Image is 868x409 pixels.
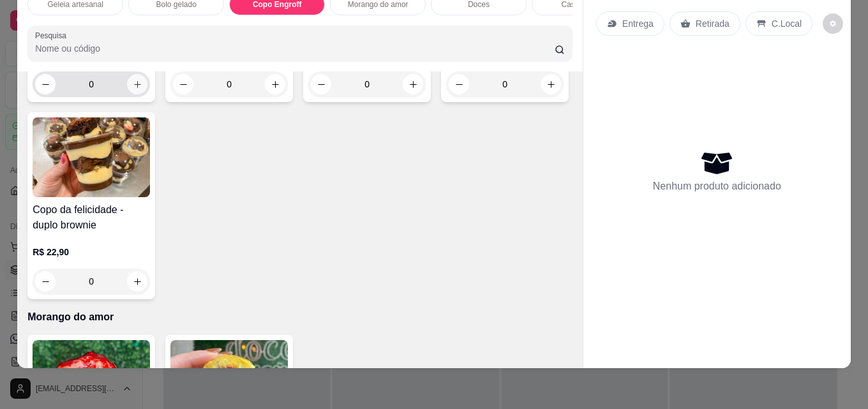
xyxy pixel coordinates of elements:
[27,309,572,325] p: Morango do amor
[173,74,193,94] button: decrease-product-quantity
[35,30,71,41] label: Pesquisa
[622,17,654,30] p: Entrega
[33,117,150,197] img: product-image
[33,202,150,233] h4: Copo da felicidade - duplo brownie
[772,17,802,30] p: C.Local
[311,74,331,94] button: decrease-product-quantity
[265,74,285,94] button: increase-product-quantity
[35,42,555,55] input: Pesquisa
[127,271,147,292] button: increase-product-quantity
[541,74,561,94] button: increase-product-quantity
[449,74,469,94] button: decrease-product-quantity
[127,74,147,94] button: increase-product-quantity
[33,246,150,258] p: R$ 22,90
[696,17,730,30] p: Retirada
[35,74,56,94] button: decrease-product-quantity
[823,13,843,34] button: decrease-product-quantity
[653,179,781,194] p: Nenhum produto adicionado
[403,74,423,94] button: increase-product-quantity
[35,271,56,292] button: decrease-product-quantity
